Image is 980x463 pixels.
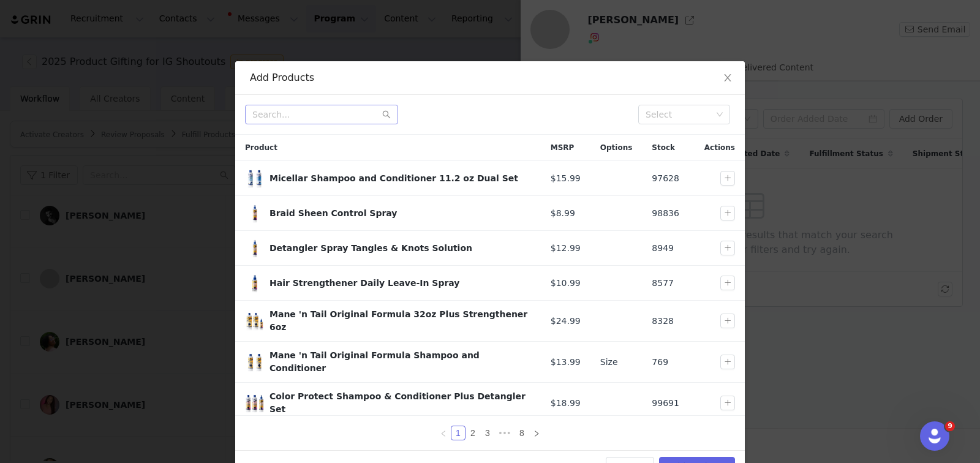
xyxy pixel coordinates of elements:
[710,61,745,96] button: Close
[551,172,581,185] span: $15.99
[269,308,531,334] div: Mane 'n Tail Original Formula 32oz Plus Strengthener 6oz
[514,426,529,440] li: 8
[382,110,391,119] i: icon: search
[652,397,679,410] span: 99691
[716,111,723,119] i: icon: down
[245,273,265,293] span: Hair Strengthener Daily Leave-In Spray
[695,135,745,160] div: Actions
[269,349,531,375] div: Mane 'n Tail Original Formula Shampoo and Conditioner
[551,207,575,220] span: $8.99
[245,393,265,413] span: Color Protect Shampoo & Conditioner Plus Detangler Set
[551,242,581,255] span: $12.99
[245,238,265,258] span: Detangler Spray Tangles & Knots Solution
[245,238,265,258] img: 54344_Detangler_12oz_hero_front.jpg
[723,73,733,83] i: icon: close
[945,421,955,431] span: 9
[269,277,531,290] div: Hair Strengthener Daily Leave-In Spray
[451,426,466,440] li: 1
[551,277,581,290] span: $10.99
[551,315,581,328] span: $24.99
[245,105,398,124] input: Search...
[245,352,265,372] img: 12ozOrigShamCondHeroFront.jpg
[652,172,679,185] span: 97628
[533,430,540,437] i: icon: right
[440,430,447,437] i: icon: left
[466,426,480,440] a: 2
[920,421,949,451] iframe: Intercom live chat
[245,168,265,188] span: Micellar Shampoo and Conditioner 11.2 oz Dual Set
[551,397,581,410] span: $18.99
[245,168,265,188] img: MicellarComboFrontHero.jpg
[245,203,265,223] span: Braid Sheen Control Spray
[269,390,531,416] div: Color Protect Shampoo & Conditioner Plus Detangler Set
[245,352,265,372] span: Mane 'n Tail Original Formula Shampoo and Conditioner
[529,426,544,440] li: Next Page
[515,426,529,440] a: 8
[466,426,480,440] li: 2
[451,426,465,440] a: 1
[551,356,581,369] span: $13.99
[269,242,531,255] div: Detangler Spray Tangles & Knots Solution
[269,172,531,185] div: Micellar Shampoo and Conditioner 11.2 oz Dual Set
[480,426,495,440] li: 3
[652,277,674,290] span: 8577
[652,356,668,369] span: 769
[652,207,679,220] span: 98836
[600,356,633,369] div: Size
[652,315,674,328] span: 8328
[495,426,514,440] li: Next 3 Pages
[269,207,531,220] div: Braid Sheen Control Spray
[652,242,674,255] span: 8949
[652,142,675,153] span: Stock
[245,311,265,331] span: Mane 'n Tail Original Formula 32oz Plus Strengthener 6oz
[245,142,277,153] span: Product
[245,393,265,413] img: ColorProwDetangler12HeroFront.jpg
[481,426,494,440] a: 3
[495,426,514,440] span: •••
[646,108,712,121] div: Select
[245,273,265,293] img: 54340_HairStrengther_6oz_hero_front.jpg
[600,142,633,153] span: Options
[250,71,730,85] div: Add Products
[551,142,575,153] span: MSRP
[245,203,265,223] img: 54370_BraidSheen_12oz_hero_front.jpg
[436,426,451,440] li: Previous Page
[245,311,265,331] img: Orig32wHairStrengthHeroFront.jpg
